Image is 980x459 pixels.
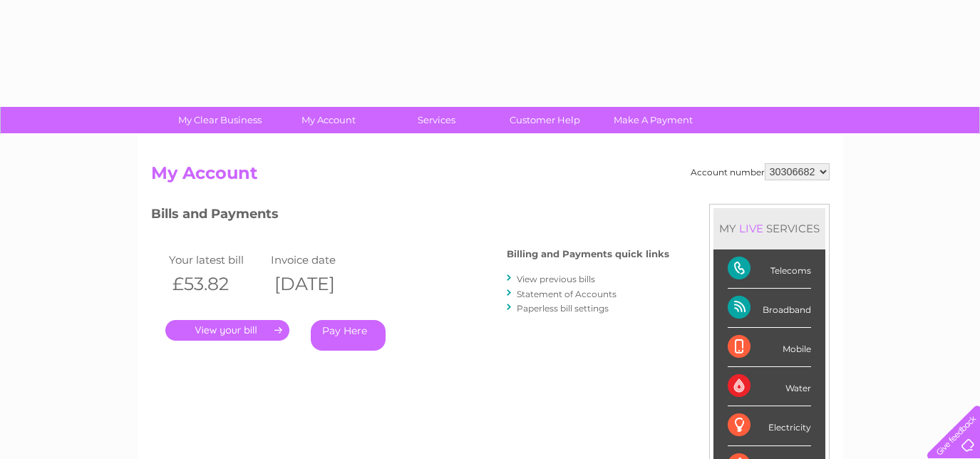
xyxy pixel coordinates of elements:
a: My Account [269,107,387,133]
div: MY SERVICES [713,208,825,249]
a: Pay Here [311,320,386,351]
div: Water [728,367,811,406]
th: £53.82 [165,269,268,299]
a: View previous bills [517,274,595,284]
div: Account number [691,163,830,180]
th: [DATE] [267,269,370,299]
div: LIVE [736,222,766,235]
div: Broadband [728,289,811,328]
div: Electricity [728,406,811,445]
div: Mobile [728,328,811,367]
a: Statement of Accounts [517,289,617,299]
h2: My Account [151,163,830,190]
a: Services [378,107,495,133]
h4: Billing and Payments quick links [507,249,669,259]
a: Customer Help [486,107,604,133]
a: My Clear Business [161,107,279,133]
a: Paperless bill settings [517,303,609,314]
td: Invoice date [267,250,370,269]
div: Telecoms [728,249,811,289]
td: Your latest bill [165,250,268,269]
h3: Bills and Payments [151,204,669,229]
a: Make A Payment [594,107,712,133]
a: . [165,320,289,341]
